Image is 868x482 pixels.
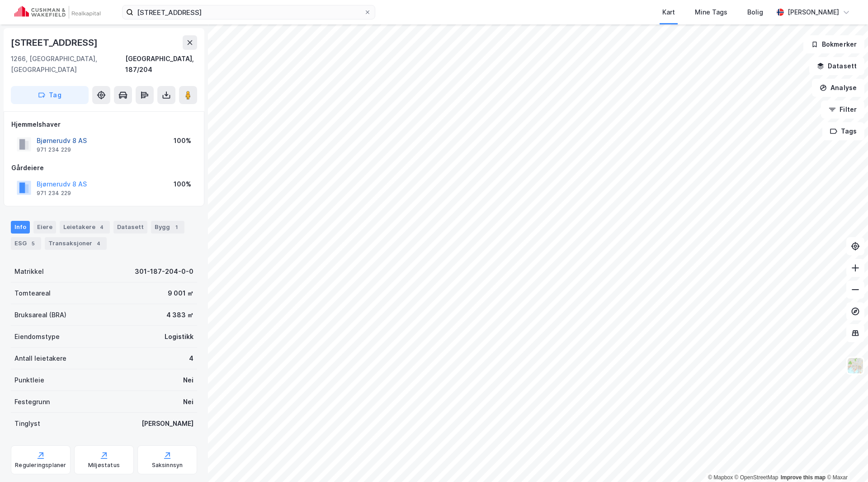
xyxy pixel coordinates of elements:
[189,353,193,364] div: 4
[113,221,147,234] div: Datasett
[94,239,103,248] div: 4
[14,331,60,342] div: Eiendomstype
[168,288,193,299] div: 9 001 ㎡
[847,357,864,374] img: Z
[11,162,197,173] div: Gårdeiere
[88,462,120,469] div: Miljøstatus
[28,239,38,248] div: 5
[809,57,864,75] button: Datasett
[11,86,89,104] button: Tag
[14,396,50,407] div: Festegrunn
[172,223,181,232] div: 1
[14,418,40,429] div: Tinglyst
[662,7,675,18] div: Kart
[11,35,99,50] div: [STREET_ADDRESS]
[821,100,864,119] button: Filter
[735,474,778,481] a: OpenStreetMap
[823,439,868,482] iframe: Chat Widget
[166,310,193,320] div: 4 383 ㎡
[747,7,763,18] div: Bolig
[37,146,71,153] div: 971 234 229
[788,7,839,18] div: [PERSON_NAME]
[14,310,66,320] div: Bruksareal (BRA)
[14,6,100,19] img: cushman-wakefield-realkapital-logo.202ea83816669bd177139c58696a8fa1.svg
[11,221,30,234] div: Info
[174,179,191,190] div: 100%
[151,221,184,234] div: Bygg
[165,331,193,342] div: Logistikk
[803,35,864,53] button: Bokmerker
[11,53,125,75] div: 1266, [GEOGRAPHIC_DATA], [GEOGRAPHIC_DATA]
[812,79,864,97] button: Analyse
[14,288,51,299] div: Tomteareal
[11,119,197,130] div: Hjemmelshaver
[33,221,56,234] div: Eiere
[183,375,193,386] div: Nei
[135,266,193,277] div: 301-187-204-0-0
[708,474,733,481] a: Mapbox
[11,237,41,250] div: ESG
[45,237,107,250] div: Transaksjoner
[60,221,110,234] div: Leietakere
[822,122,864,140] button: Tags
[14,353,66,364] div: Antall leietakere
[37,190,71,197] div: 971 234 229
[14,266,44,277] div: Matrikkel
[142,418,193,429] div: [PERSON_NAME]
[823,439,868,482] div: Kontrollprogram for chat
[781,474,826,481] a: Improve this map
[125,53,197,75] div: [GEOGRAPHIC_DATA], 187/204
[695,7,727,18] div: Mine Tags
[183,396,193,407] div: Nei
[97,223,106,232] div: 4
[174,135,191,146] div: 100%
[152,462,183,469] div: Saksinnsyn
[133,5,364,19] input: Søk på adresse, matrikkel, gårdeiere, leietakere eller personer
[15,462,66,469] div: Reguleringsplaner
[14,375,44,386] div: Punktleie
